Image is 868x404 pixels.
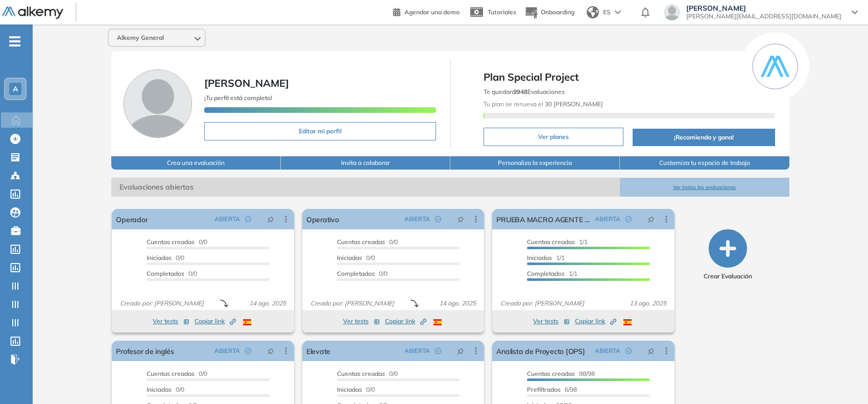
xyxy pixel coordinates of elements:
span: Agendar una demo [404,8,460,16]
span: Onboarding [541,8,574,16]
span: pushpin [267,347,274,355]
span: Iniciadas [147,386,172,393]
button: Customiza tu espacio de trabajo [620,156,789,170]
a: Profesor de inglés [116,341,174,361]
b: 30 [PERSON_NAME] [543,100,603,108]
img: ESP [623,319,632,325]
img: Logo [2,7,63,19]
span: Completados [147,270,184,277]
button: Ver tests [153,315,189,327]
span: [PERSON_NAME][EMAIL_ADDRESS][DOMAIN_NAME] [686,12,841,20]
button: pushpin [449,343,472,359]
a: PRUEBA MACRO AGENTE AI [496,209,591,229]
img: world [587,6,599,18]
a: Agendar una demo [393,5,460,17]
button: pushpin [640,211,662,227]
span: 1/1 [527,254,565,262]
span: Tutoriales [488,8,516,16]
span: Plan Special Project [484,69,775,85]
span: Alkemy General [117,34,164,42]
span: ABIERTA [404,215,430,224]
span: 13 ago. 2025 [625,299,670,308]
span: Completados [527,270,565,277]
button: Ver todas las evaluaciones [620,178,789,197]
span: A [13,85,18,93]
span: check-circle [625,216,632,222]
span: Creado por: [PERSON_NAME] [496,299,588,308]
span: 0/0 [147,370,207,377]
span: ES [603,8,611,17]
a: Elevate [306,341,330,361]
span: Te quedan Evaluaciones [484,88,565,96]
span: 0/0 [147,254,184,262]
span: Copiar link [385,317,426,326]
a: Operador [116,209,148,229]
span: 0/0 [147,238,207,246]
span: pushpin [457,347,464,355]
span: Cuentas creadas [337,238,385,246]
span: check-circle [245,348,251,354]
span: 0/0 [147,386,184,393]
span: ABIERTA [404,346,430,355]
span: ABIERTA [595,215,620,224]
span: check-circle [435,348,441,354]
button: Personaliza la experiencia [450,156,620,170]
span: Cuentas creadas [337,370,385,377]
button: pushpin [449,211,472,227]
span: Evaluaciones abiertas [111,178,619,197]
button: Ver tests [343,315,380,327]
i: - [9,40,20,42]
span: 0/0 [337,370,398,377]
span: [PERSON_NAME] [686,4,841,12]
span: Cuentas creadas [527,238,575,246]
img: Foto de perfil [124,69,192,138]
span: pushpin [647,215,655,223]
span: Iniciadas [147,254,172,262]
button: Ver tests [533,315,570,327]
a: Analista de Proyecto [OPS] [496,341,585,361]
span: [PERSON_NAME] [204,77,289,89]
span: Iniciadas [337,254,362,262]
img: arrow [615,10,621,14]
span: 0/0 [337,254,375,262]
span: Iniciadas [527,254,552,262]
b: 9948 [513,88,527,96]
img: ESP [433,319,442,325]
span: pushpin [647,347,655,355]
span: Cuentas creadas [527,370,575,377]
span: 0/0 [337,386,375,393]
span: check-circle [625,348,632,354]
span: 6/98 [527,386,577,393]
img: ESP [243,319,251,325]
span: ¡Tu perfil está completo! [204,94,272,102]
button: Crear Evaluación [704,229,752,281]
button: pushpin [259,211,282,227]
span: 98/98 [527,370,595,377]
button: pushpin [259,343,282,359]
span: 0/0 [337,270,388,277]
a: Operativo [306,209,339,229]
span: 1/1 [527,270,577,277]
button: Copiar link [575,315,616,327]
span: Cuentas creadas [147,370,195,377]
button: Copiar link [385,315,426,327]
button: Copiar link [195,315,236,327]
span: 0/0 [337,238,398,246]
button: Ver planes [484,128,624,146]
span: Prefiltrados [527,386,561,393]
span: 14 ago. 2025 [435,299,480,308]
button: ¡Recomienda y gana! [633,129,775,146]
span: Cuentas creadas [147,238,195,246]
span: check-circle [435,216,441,222]
span: Iniciadas [337,386,362,393]
span: 14 ago. 2025 [245,299,290,308]
span: 1/1 [527,238,588,246]
span: Copiar link [575,317,616,326]
span: pushpin [267,215,274,223]
span: Crear Evaluación [704,272,752,281]
span: check-circle [245,216,251,222]
button: Crea una evaluación [111,156,281,170]
span: Tu plan se renueva el [484,100,603,108]
span: ABIERTA [595,346,620,355]
button: Invita a colaborar [281,156,450,170]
